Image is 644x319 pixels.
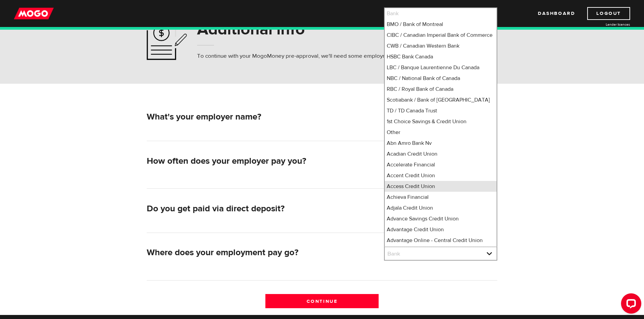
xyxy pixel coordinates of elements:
img: mogo_logo-11ee424be714fa7cbb0f0f49df9e16ec.png [14,7,54,20]
li: 1st Choice Savings & Credit Union [385,116,497,127]
li: AGF Trust Company [385,246,497,257]
li: CIBC / Canadian Imperial Bank of Commerce [385,30,497,41]
li: Abn Amro Bank Nv [385,138,497,149]
li: Advantage Online - Central Credit Union [385,235,497,246]
li: Acadian Credit Union [385,149,497,159]
h2: Do you get paid via direct deposit? [147,204,379,214]
h2: What's your employer name? [147,112,379,122]
li: Other [385,127,497,138]
img: application-ef4f7aff46a5c1a1d42a38d909f5b40b.svg [147,20,187,60]
a: Lender licences [579,22,630,27]
li: LBC / Banque Laurentienne Du Canada [385,62,497,73]
li: NBC / National Bank of Canada [385,73,497,84]
li: Accelerate Financial [385,159,497,170]
li: Access Credit Union [385,181,497,192]
input: Continue [265,294,379,308]
li: Adjala Credit Union [385,203,497,213]
li: RBC / Royal Bank of Canada [385,84,497,95]
li: BMO / Bank of Montreal [385,19,497,30]
h2: Where does your employment pay go? [147,247,379,258]
h1: Additional info [197,21,442,38]
li: Accent Credit Union [385,170,497,181]
li: TD / TD Canada Trust [385,105,497,116]
li: Advance Savings Credit Union [385,213,497,224]
li: Bank [385,8,497,19]
a: Dashboard [538,7,575,20]
a: Logout [587,7,630,20]
li: CWB / Canadian Western Bank [385,41,497,51]
h2: How often does your employer pay you? [147,156,379,166]
li: Achieva Financial [385,192,497,203]
li: Scotiabank / Bank of [GEOGRAPHIC_DATA] [385,95,497,105]
li: HSBC Bank Canada [385,51,497,62]
p: To continue with your MogoMoney pre-approval, we'll need some employment and personal info. [197,52,442,60]
li: Advantage Credit Union [385,224,497,235]
iframe: LiveChat chat widget [616,291,644,319]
